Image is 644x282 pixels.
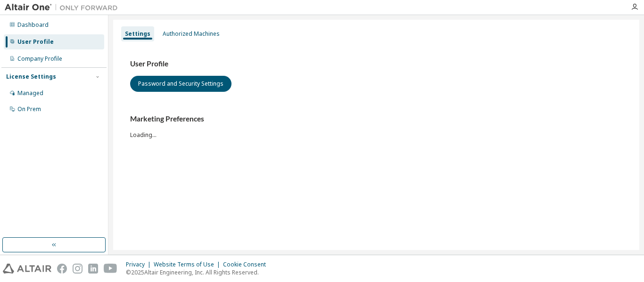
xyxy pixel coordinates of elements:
img: Altair One [5,3,123,12]
img: altair_logo.svg [3,264,51,274]
div: Managed [17,89,43,97]
div: User Profile [17,38,54,46]
div: Cookie Consent [223,261,272,268]
img: youtube.svg [104,264,117,274]
img: facebook.svg [57,264,67,274]
div: Loading... [130,114,622,138]
div: Privacy [126,261,154,268]
div: Settings [125,30,150,38]
div: On Prem [17,105,41,113]
img: linkedin.svg [88,264,98,274]
h3: Marketing Preferences [130,114,622,124]
div: Company Profile [17,55,62,63]
img: instagram.svg [73,264,83,274]
h3: User Profile [130,59,622,69]
div: Authorized Machines [163,30,220,38]
div: Dashboard [17,21,49,29]
div: Website Terms of Use [154,261,223,268]
div: License Settings [6,73,56,81]
button: Password and Security Settings [130,76,231,92]
p: © 2025 Altair Engineering, Inc. All Rights Reserved. [126,268,272,276]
